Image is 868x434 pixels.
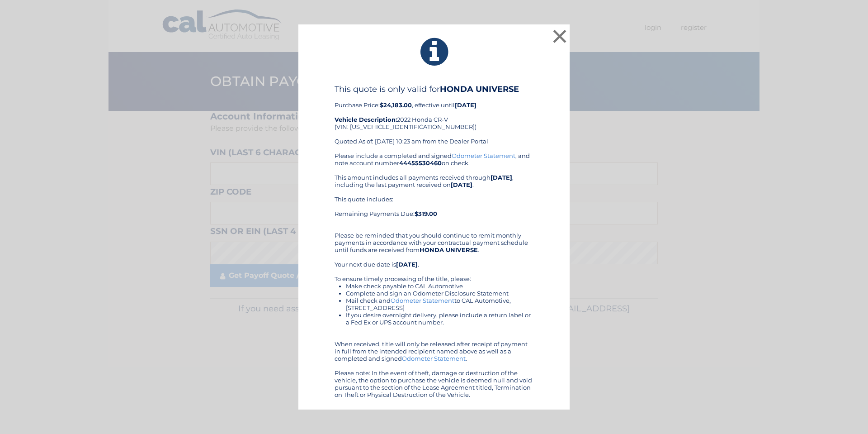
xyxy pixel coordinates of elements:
b: [DATE] [396,261,418,268]
b: $24,183.00 [380,101,412,109]
div: Please include a completed and signed , and note account number on check. This amount includes al... [335,152,533,398]
button: × [551,27,569,45]
b: 44455530460 [399,159,442,167]
a: Odometer Statement [391,297,454,304]
li: Complete and sign an Odometer Disclosure Statement [346,290,533,297]
a: Odometer Statement [452,152,515,159]
div: Purchase Price: , effective until 2022 Honda CR-V (VIN: [US_VEHICLE_IDENTIFICATION_NUMBER]) Quote... [335,84,533,152]
b: [DATE] [451,181,472,188]
li: Make check payable to CAL Automotive [346,282,533,290]
b: HONDA UNIVERSE [420,246,478,253]
b: [DATE] [455,101,476,109]
a: Odometer Statement [402,355,466,362]
h4: This quote is only valid for [335,84,533,94]
strong: Vehicle Description: [335,116,397,123]
div: This quote includes: Remaining Payments Due: [335,196,533,224]
li: Mail check and to CAL Automotive, [STREET_ADDRESS] [346,297,533,311]
b: [DATE] [491,174,512,181]
b: HONDA UNIVERSE [440,84,519,94]
b: $319.00 [415,210,437,217]
li: If you desire overnight delivery, please include a return label or a Fed Ex or UPS account number. [346,311,533,326]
